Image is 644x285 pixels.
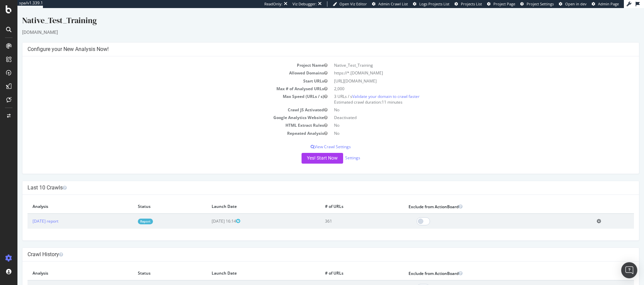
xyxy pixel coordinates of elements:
td: Crawl JS Activated [10,98,313,106]
span: Admin Page [598,1,619,6]
a: Logs Projects List [413,1,449,7]
th: Launch Date [189,192,303,206]
div: Native_Test_Training [5,7,622,21]
span: 11 minutes [364,91,385,97]
button: Yes! Start Now [284,145,326,156]
td: Max Speed (URLs / s) [10,84,313,98]
h4: Configure your New Analysis Now! [10,38,616,45]
a: Admin Page [592,1,619,7]
a: Project Settings [520,1,554,7]
p: View Crawl Settings [10,136,616,141]
td: No [313,121,616,129]
a: [DATE] report [15,210,41,216]
span: Logs Projects List [419,1,449,6]
span: Projects List [461,1,482,6]
th: Analysis [10,259,115,272]
div: Viz Debugger: [292,1,317,7]
span: Admin Crawl List [378,1,408,6]
td: Google Analytics Website [10,106,313,113]
th: Analysis [10,192,115,206]
td: Project Name [10,53,313,61]
th: Launch Date [189,259,303,272]
span: Open Viz Editor [339,1,367,6]
td: 3 URLs / s Estimated crawl duration: [313,84,616,98]
td: Repeated Analysis [10,121,313,129]
td: [URL][DOMAIN_NAME] [313,69,616,77]
a: Project Page [487,1,515,7]
h4: Last 10 Crawls [10,176,616,183]
a: Report [120,211,136,216]
a: Settings [328,147,343,153]
h4: Crawl History [10,243,616,250]
a: Admin Crawl List [372,1,408,7]
th: Exclude from ActionBoard [386,192,574,206]
a: Open in dev [559,1,587,7]
th: Status [115,259,189,272]
td: Allowed Domains [10,61,313,69]
th: # of URLs [303,192,386,206]
th: # of URLs [303,259,386,272]
td: Native_Test_Training [313,53,616,61]
th: Exclude from ActionBoard [386,259,574,272]
div: [DOMAIN_NAME] [5,21,622,27]
td: No [313,98,616,106]
td: HTML Extract Rules [10,113,313,121]
td: Max # of Analysed URLs [10,77,313,84]
span: Project Page [493,1,515,6]
td: 2,000 [313,77,616,84]
th: Status [115,192,189,206]
td: https://*.[DOMAIN_NAME] [313,61,616,69]
td: Deactivated [313,106,616,113]
td: 361 [303,206,386,221]
a: Open Viz Editor [333,1,367,7]
div: Open Intercom Messenger [621,262,637,278]
a: Validate your domain to crawl faster [335,85,402,91]
span: Open in dev [565,1,587,6]
a: Projects List [454,1,482,7]
td: Start URLs [10,69,313,77]
div: ReadOnly: [264,1,282,7]
span: Project Settings [527,1,554,6]
span: [DATE] 16:14 [194,210,223,216]
td: No [313,113,616,121]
